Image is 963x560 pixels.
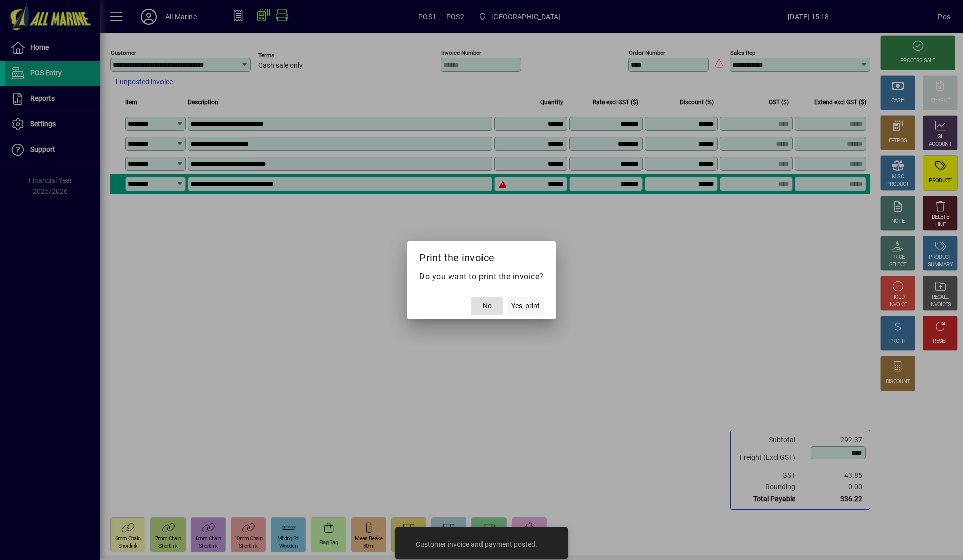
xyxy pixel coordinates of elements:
[511,301,540,311] span: Yes, print
[483,301,492,311] span: No
[407,241,556,270] h2: Print the invoice
[419,271,544,283] p: Do you want to print the invoice?
[507,297,544,315] button: Yes, print
[471,297,503,315] button: No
